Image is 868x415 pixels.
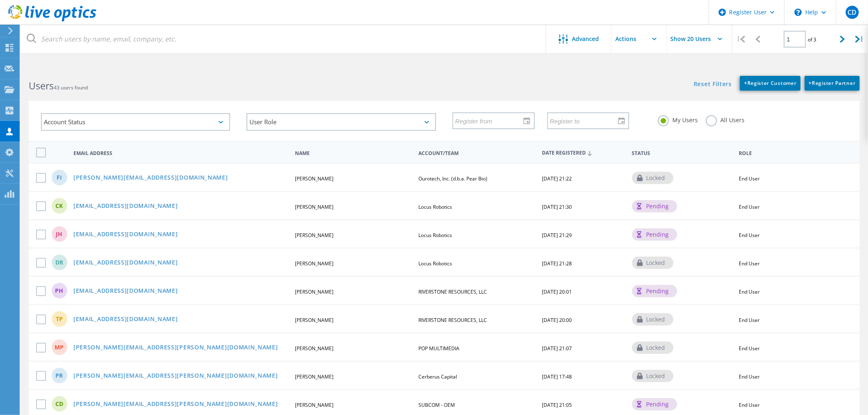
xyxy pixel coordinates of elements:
span: POP MULTIMEDIA [418,345,459,352]
span: Ourotech, Inc. (d.b.a. Pear Bio) [418,175,487,182]
span: [DATE] 21:29 [542,232,572,239]
span: [PERSON_NAME] [295,203,333,210]
span: CD [55,401,63,407]
span: End User [739,345,760,352]
span: [PERSON_NAME] [295,260,333,267]
span: [DATE] 21:05 [542,401,572,408]
span: Name [295,151,411,156]
div: User Role [247,113,436,131]
span: [PERSON_NAME] [295,401,333,408]
span: [DATE] 21:30 [542,203,572,210]
svg: \n [795,9,802,16]
span: End User [739,203,760,210]
span: Date Registered [542,150,625,156]
div: locked [632,313,674,326]
span: [PERSON_NAME] [295,232,333,239]
input: Register to [548,113,623,128]
span: [DATE] 17:48 [542,373,572,380]
a: [PERSON_NAME][EMAIL_ADDRESS][PERSON_NAME][DOMAIN_NAME] [73,373,278,380]
label: My Users [658,115,698,123]
span: [DATE] 21:28 [542,260,572,267]
div: Account Status [41,113,230,131]
span: Email Address [73,151,288,156]
span: [PERSON_NAME] [295,288,333,295]
span: Locus Robotics [418,203,452,210]
div: pending [632,285,677,297]
span: End User [739,232,760,239]
span: End User [739,401,760,408]
input: Register from [453,113,528,128]
span: Cerberus Capital [418,373,457,380]
div: locked [632,342,674,354]
span: [PERSON_NAME] [295,175,333,182]
a: Reset Filters [694,81,732,88]
span: MP [55,344,64,350]
span: [DATE] 20:01 [542,288,572,295]
div: pending [632,200,677,212]
span: 43 users found [54,84,88,91]
a: +Register Customer [740,76,801,91]
span: Register Customer [744,80,797,87]
span: RIVERSTONE RESOURCES, LLC [418,288,487,295]
span: End User [739,288,760,295]
span: End User [739,260,760,267]
span: PR [56,373,63,379]
b: Users [29,79,54,92]
span: CD [847,9,857,16]
span: Locus Robotics [418,260,452,267]
div: pending [632,398,677,410]
span: Status [632,151,732,156]
a: +Register Partner [805,76,860,91]
a: [PERSON_NAME][EMAIL_ADDRESS][PERSON_NAME][DOMAIN_NAME] [73,401,278,408]
span: RIVERSTONE RESOURCES, LLC [418,317,487,324]
span: Account/Team [418,151,535,156]
div: locked [632,257,674,269]
span: [PERSON_NAME] [295,373,333,380]
a: [EMAIL_ADDRESS][DOMAIN_NAME] [73,203,178,210]
span: End User [739,175,760,182]
span: TP [56,316,63,322]
span: [DATE] 20:00 [542,317,572,324]
span: CK [56,203,63,209]
input: Search users by name, email, company, etc. [21,25,546,53]
span: [PERSON_NAME] [295,317,333,324]
div: | [851,25,868,54]
a: [PERSON_NAME][EMAIL_ADDRESS][PERSON_NAME][DOMAIN_NAME] [73,344,278,351]
span: PH [55,288,64,294]
span: Register Partner [809,80,856,87]
span: of 3 [808,36,817,43]
span: DR [55,260,63,265]
div: locked [632,370,674,382]
span: [PERSON_NAME] [295,345,333,352]
a: [PERSON_NAME][EMAIL_ADDRESS][DOMAIN_NAME] [73,175,228,182]
span: Advanced [572,36,599,42]
span: [DATE] 21:07 [542,345,572,352]
span: Locus Robotics [418,232,452,239]
b: + [744,80,747,87]
a: [EMAIL_ADDRESS][DOMAIN_NAME] [73,231,178,238]
span: [DATE] 21:22 [542,175,572,182]
div: pending [632,228,677,241]
span: SUBCOM - OEM [418,401,455,408]
div: | [733,25,749,54]
span: End User [739,317,760,324]
label: All Users [706,115,745,123]
span: End User [739,373,760,380]
a: [EMAIL_ADDRESS][DOMAIN_NAME] [73,288,178,295]
span: JH [56,231,63,237]
span: FI [57,175,62,180]
span: Role [739,151,847,156]
div: locked [632,172,674,184]
a: [EMAIL_ADDRESS][DOMAIN_NAME] [73,260,178,267]
a: Live Optics Dashboard [8,17,96,23]
b: + [809,80,812,87]
a: [EMAIL_ADDRESS][DOMAIN_NAME] [73,316,178,323]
